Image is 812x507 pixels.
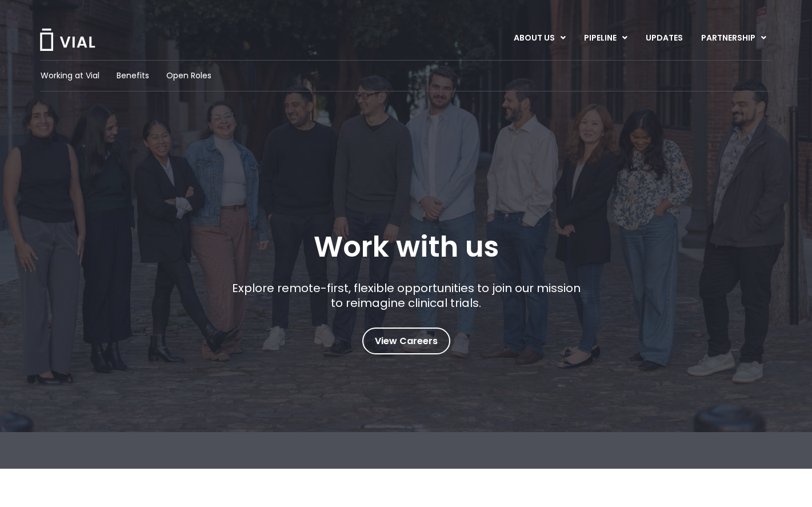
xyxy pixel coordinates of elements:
a: UPDATES [637,29,691,48]
a: ABOUT USMenu Toggle [505,29,574,48]
a: View Careers [362,328,450,354]
a: PIPELINEMenu Toggle [575,29,636,48]
h1: Work with us [314,230,499,264]
a: Working at Vial [41,70,99,82]
img: Vial Logo [39,29,96,51]
a: PARTNERSHIPMenu Toggle [692,29,775,48]
span: View Careers [375,334,438,349]
a: Benefits [117,70,149,82]
a: Open Roles [166,70,211,82]
p: Explore remote-first, flexible opportunities to join our mission to reimagine clinical trials. [227,281,585,310]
